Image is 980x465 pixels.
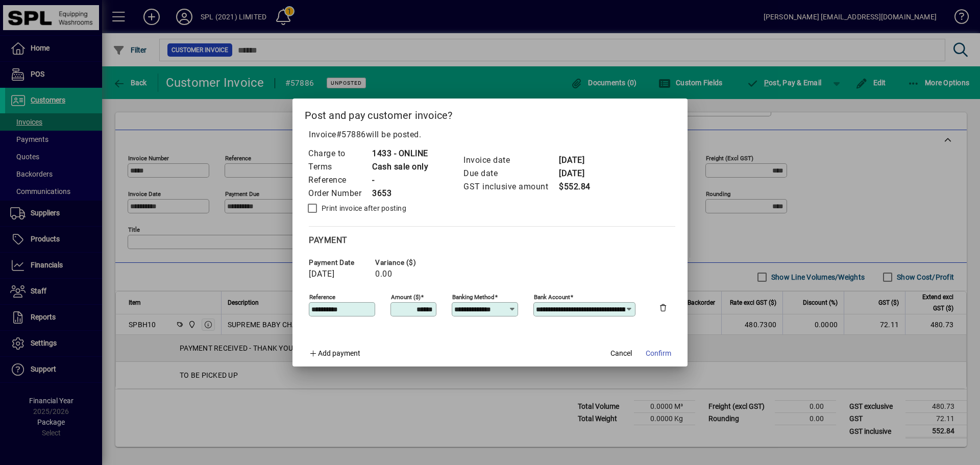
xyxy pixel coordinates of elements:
button: Confirm [642,344,675,362]
mat-label: Amount ($) [391,293,421,301]
span: 0.00 [375,270,392,279]
td: Charge to [308,147,372,160]
td: - [372,174,428,187]
td: Due date [463,167,558,180]
td: 3653 [372,187,428,200]
td: Invoice date [463,154,558,167]
td: Reference [308,174,372,187]
td: $552.84 [558,180,599,193]
h2: Post and pay customer invoice? [292,99,688,128]
span: #57886 [336,130,366,139]
span: Confirm [646,348,671,359]
span: Variance ($) [375,259,436,266]
span: Add payment [318,349,360,357]
td: Order Number [308,187,372,200]
label: Print invoice after posting [320,203,406,213]
td: [DATE] [558,154,599,167]
button: Cancel [605,344,638,362]
mat-label: Banking method [452,293,495,301]
td: [DATE] [558,167,599,180]
span: Payment date [309,259,370,266]
span: Payment [309,235,348,245]
td: GST inclusive amount [463,180,558,193]
mat-label: Bank Account [534,293,570,301]
p: Invoice will be posted . [305,129,675,141]
span: [DATE] [309,270,334,279]
button: Add payment [305,344,364,362]
span: Cancel [610,348,632,359]
td: Cash sale only [372,160,428,174]
td: Terms [308,160,372,174]
mat-label: Reference [309,293,335,301]
td: 1433 - ONLINE [372,147,428,160]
